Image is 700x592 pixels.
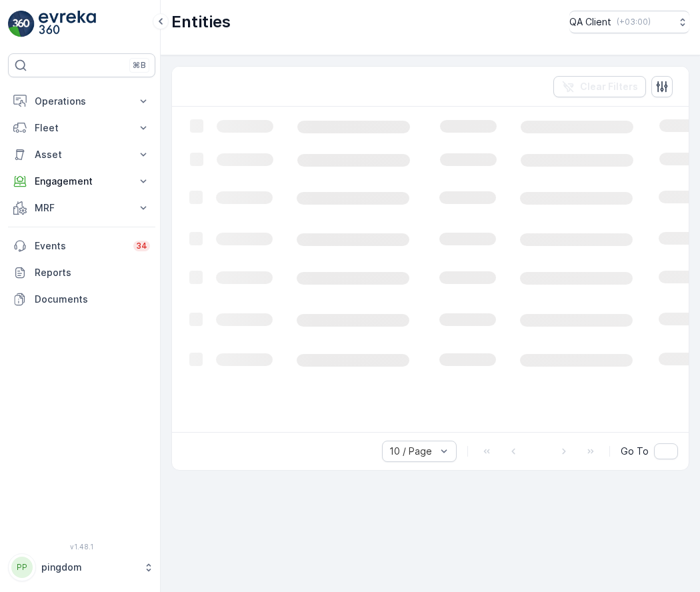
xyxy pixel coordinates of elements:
p: 34 [136,241,147,251]
span: v 1.48.1 [8,543,155,551]
p: Entities [171,11,231,33]
a: Events34 [8,233,155,259]
img: logo_light-DOdMpM7g.png [39,11,96,37]
button: Asset [8,141,155,168]
a: Reports [8,259,155,286]
p: Operations [35,95,129,108]
p: Events [35,239,125,253]
p: MRF [35,201,129,215]
button: Operations [8,88,155,115]
p: Documents [35,293,150,306]
a: Documents [8,286,155,313]
button: Fleet [8,115,155,141]
img: logo [8,11,35,37]
button: MRF [8,195,155,221]
p: Clear Filters [580,80,638,93]
span: Go To [621,445,649,458]
p: Reports [35,266,150,279]
p: Asset [35,148,129,161]
p: QA Client [569,15,611,29]
p: Engagement [35,175,129,188]
p: pingdom [41,561,137,574]
div: PP [11,557,33,578]
button: PPpingdom [8,553,155,581]
button: Clear Filters [553,76,646,97]
button: Engagement [8,168,155,195]
p: Fleet [35,121,129,135]
button: QA Client(+03:00) [569,11,689,33]
p: ⌘B [133,60,146,71]
p: ( +03:00 ) [617,17,651,27]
